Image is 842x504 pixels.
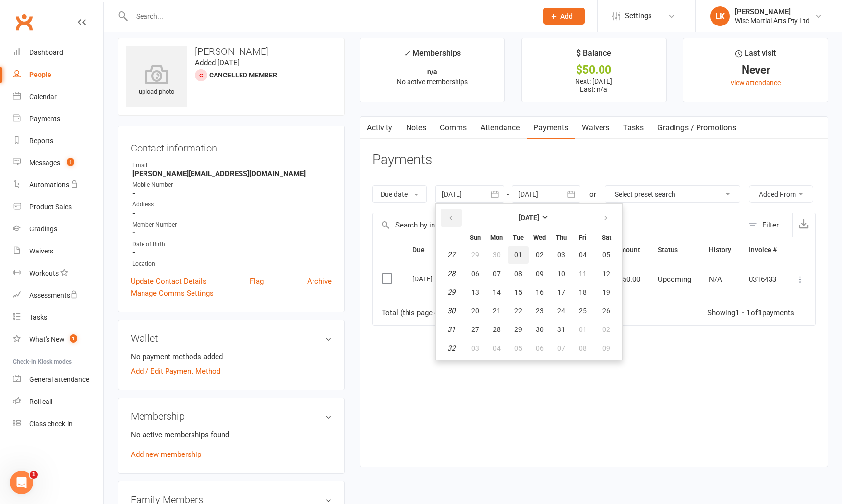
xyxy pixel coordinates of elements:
button: Due date [372,185,427,203]
span: 1 [67,158,74,166]
span: 28 [493,326,501,333]
button: 27 [465,321,485,338]
div: Showing of payments [707,309,794,317]
a: Payments [13,108,103,130]
div: Payments [29,115,60,123]
strong: [PERSON_NAME][EMAIL_ADDRESS][DOMAIN_NAME] [132,169,332,178]
div: Product Sales [29,203,72,211]
span: 29 [514,326,522,333]
span: 04 [579,251,587,259]
h3: Wallet [131,333,332,344]
div: [PERSON_NAME] [735,7,810,16]
a: Class kiosk mode [13,413,103,435]
h3: Payments [372,152,432,168]
span: N/A [709,275,722,284]
em: 29 [447,288,455,297]
em: 27 [447,251,455,259]
span: 03 [557,251,565,259]
span: 24 [557,307,565,315]
span: 02 [602,326,610,333]
div: Last visit [735,47,776,65]
span: 29 [471,251,479,259]
span: No active memberships [397,78,468,86]
i: ✓ [404,49,410,58]
span: 22 [514,307,522,315]
a: Add / Edit Payment Method [131,365,220,377]
span: 07 [557,344,565,352]
a: Messages 1 [13,152,103,174]
span: 11 [579,270,587,277]
button: 31 [551,321,572,338]
div: Email [132,161,332,170]
a: Notes [399,117,433,139]
span: 26 [602,307,610,315]
div: Dashboard [29,49,63,56]
a: Add new membership [131,450,201,459]
div: Total (this page only): of [382,309,507,317]
button: 26 [594,302,619,320]
span: 27 [471,326,479,333]
small: Friday [579,234,586,241]
button: 21 [486,302,507,320]
button: 07 [486,265,507,282]
span: 30 [493,251,501,259]
button: 01 [508,246,529,264]
p: Next: [DATE] Last: n/a [530,77,657,93]
span: Cancelled member [209,71,277,79]
div: Calendar [29,93,57,101]
button: 06 [529,339,550,357]
input: Search by invoice number [373,213,744,237]
div: Messages [29,159,60,167]
h3: Membership [131,411,332,422]
span: Add [560,12,573,20]
button: 04 [486,339,507,357]
a: Payments [527,117,575,139]
span: 05 [514,344,522,352]
button: 15 [508,283,529,301]
strong: [DATE] [519,214,539,222]
div: Member Number [132,220,332,229]
div: Mobile Number [132,180,332,190]
div: Address [132,200,332,209]
small: Thursday [556,234,567,241]
span: 06 [471,270,479,277]
button: 04 [573,246,593,264]
span: 16 [536,288,544,296]
a: Assessments [13,284,103,306]
div: Gradings [29,225,57,233]
iframe: Intercom live chat [10,471,33,494]
th: Invoice # [740,237,786,262]
span: 02 [536,251,544,259]
div: Tasks [29,313,47,321]
h3: Contact information [131,139,332,153]
button: 06 [465,265,485,282]
input: Search... [129,9,530,23]
span: 01 [514,251,522,259]
a: view attendance [731,79,781,87]
button: Add [543,8,585,25]
button: 09 [529,265,550,282]
strong: 1 - 1 [735,308,751,317]
div: Location [132,259,332,269]
span: 1 [30,471,38,479]
em: 32 [447,344,455,353]
div: General attendance [29,376,89,383]
em: 31 [447,325,455,334]
a: Waivers [575,117,616,139]
span: 25 [579,307,587,315]
small: Wednesday [533,234,546,241]
button: 28 [486,321,507,338]
a: Workouts [13,262,103,284]
span: 23 [536,307,544,315]
button: 02 [529,246,550,264]
span: 1 [70,334,77,343]
div: Class check-in [29,420,72,428]
span: 06 [536,344,544,352]
button: Added From [749,185,813,203]
strong: - [132,189,332,198]
button: 25 [573,302,593,320]
div: Automations [29,181,69,189]
a: Clubworx [12,10,36,34]
div: or [589,188,596,200]
a: Automations [13,174,103,196]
